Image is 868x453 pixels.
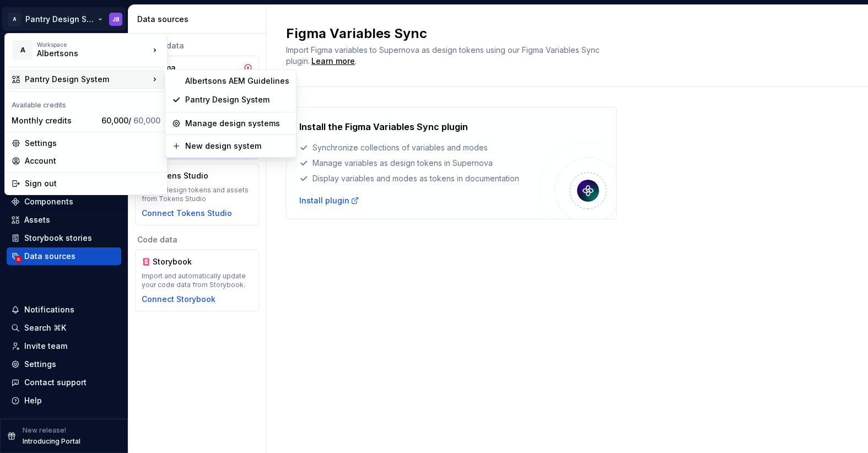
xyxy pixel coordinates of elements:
[185,94,289,105] div: Pantry Design System
[185,75,289,87] div: Albertsons AEM Guidelines
[37,48,131,59] div: Albertsons
[133,116,160,125] span: 60,000
[25,138,160,149] div: Settings
[37,41,149,48] div: Workspace
[7,94,165,112] div: Available credits
[185,118,289,129] div: Manage design systems
[101,116,160,125] span: 60,000 /
[25,178,160,189] div: Sign out
[25,74,149,85] div: Pantry Design System
[25,155,160,166] div: Account
[13,40,33,60] div: A
[12,115,97,126] div: Monthly credits
[185,141,289,152] div: New design system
